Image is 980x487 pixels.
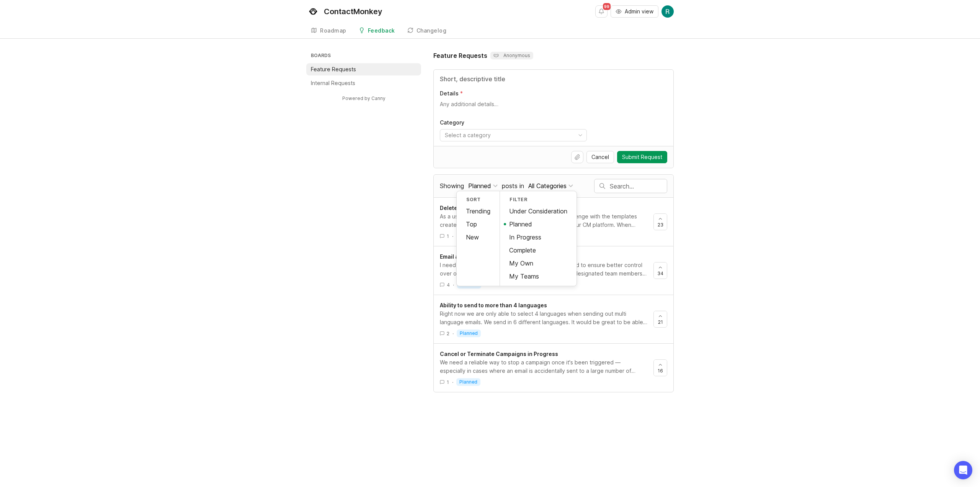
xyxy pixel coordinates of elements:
div: Roadmap [320,28,346,33]
img: ContactMonkey logo [306,5,320,18]
label: Category [440,119,667,126]
input: Title [440,74,667,84]
a: Email approval workflowI need a formal approval process within our dashboard to ensure better con... [440,253,653,289]
div: · [452,379,453,385]
a: Powered by Canny [341,94,387,103]
a: Cancel or Terminate Campaigns in ProgressWe need a reliable way to stop a campaign once it's been... [440,350,653,386]
div: In Progress [500,231,577,244]
button: 23 [653,213,667,230]
span: 23 [658,221,663,228]
button: Submit Request [617,151,667,163]
a: Roadmap [306,23,351,39]
a: Feedback [354,23,400,39]
div: ContactMonkey [324,8,382,15]
div: Trending [457,205,500,218]
div: My Teams [500,270,577,283]
textarea: Details [440,100,667,116]
span: 21 [658,319,663,325]
p: planned [459,379,477,385]
h1: Feature Requests [433,51,487,60]
div: Planned [468,182,491,190]
span: Admin view [625,8,653,15]
span: Ability to send to more than 4 languages [440,302,547,308]
img: Rowan Naylor [661,5,674,18]
div: Top [457,218,500,231]
span: 2 [447,330,449,337]
a: Feature Requests [306,63,421,75]
div: · [453,282,454,288]
span: Showing [440,182,464,190]
button: 21 [653,311,667,328]
span: Cancel [591,153,609,161]
p: planned [460,330,478,336]
button: posts in [527,181,575,191]
span: 4 [447,282,450,288]
div: · [452,233,453,239]
div: Changelog [416,28,447,33]
button: Showing [467,181,499,191]
span: 34 [657,270,663,277]
input: Search… [610,182,667,190]
button: Notifications [595,5,608,18]
div: We need a reliable way to stop a campaign once it's been triggered — especially in cases where an... [440,358,647,375]
p: Feature Requests [311,66,356,73]
p: Anonymous [493,52,530,59]
button: Upload file [571,151,583,163]
span: Delete/edit team members templates [440,205,538,211]
button: 16 [653,359,667,376]
a: Internal Requests [306,77,421,89]
span: 99 [603,3,611,10]
span: 16 [658,367,663,374]
p: Details [440,90,459,97]
div: Select a category [445,131,491,139]
div: Planned [500,218,577,231]
div: I need a formal approval process within our dashboard to ensure better control over our communica... [440,261,647,278]
a: Ability to send to more than 4 languagesRight now we are only able to select 4 languages when sen... [440,301,653,337]
div: All Categories [528,182,567,190]
span: 1 [447,233,449,239]
div: New [457,231,500,244]
div: Sort [457,194,500,205]
div: Filter [500,194,577,205]
div: Right now we are only able to select 4 languages when sending out multi language emails. We send ... [440,310,647,326]
span: posts in [502,182,524,190]
div: · [452,330,454,337]
a: Changelog [403,23,451,39]
div: Under Consideration [500,205,577,218]
span: Cancel or Terminate Campaigns in Progress [440,351,558,357]
span: Submit Request [622,153,662,161]
div: Open Intercom Messenger [954,461,972,479]
span: 1 [447,379,449,385]
h3: Boards [309,51,421,62]
div: Feedback [368,28,395,33]
button: Admin view [611,5,658,18]
button: 34 [653,262,667,279]
a: Delete/edit team members templatesAs a user managing email templates, I'm facing a challenge with... [440,204,653,240]
div: As a user managing email templates, I'm facing a challenge with the templates created by colleagu... [440,212,647,229]
span: Email approval workflow [440,253,505,260]
p: Internal Requests [311,79,355,87]
div: Complete [500,244,577,257]
button: Cancel [586,151,614,163]
div: My Own [500,257,577,270]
